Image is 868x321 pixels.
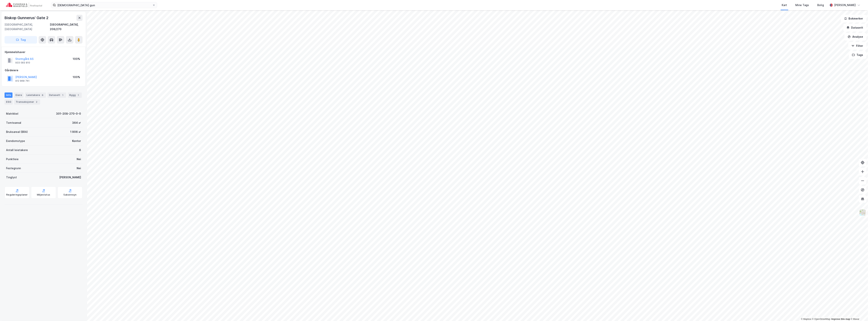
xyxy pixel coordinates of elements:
[6,148,28,152] div: Antall leietakere
[6,157,19,161] div: Punktleie
[6,121,21,125] div: Tomteareal
[6,2,42,8] img: cushman-wakefield-realkapital-logo.202ea83816669bd177139c58696a8fa1.svg
[845,33,866,41] button: Analyse
[73,57,80,61] div: 100%
[848,42,866,50] button: Filter
[73,75,80,79] div: 100%
[5,50,82,54] div: Hjemmelshaver
[50,22,83,31] div: [GEOGRAPHIC_DATA], 208/270
[6,193,28,196] div: Reguleringsplaner
[70,130,81,134] div: 1 906 ㎡
[5,15,49,21] div: Biskop Gunnerus' Gate 2
[782,3,787,7] div: Kart
[15,61,30,64] div: 933 083 810
[59,175,81,180] div: [PERSON_NAME]
[831,318,850,320] a: Improve this map
[6,139,25,143] div: Eiendomstype
[41,93,44,97] div: 6
[859,209,866,216] img: Z
[6,111,18,116] div: Matrikkel
[849,303,868,321] iframe: Chat Widget
[796,3,809,7] div: Mine Tags
[56,2,152,8] input: Søk på adresse, matrikkel, gårdeiere, leietakere eller personer
[35,100,39,104] div: 2
[843,24,866,31] button: Datasett
[37,193,50,196] div: Miljøstatus
[48,92,66,98] div: Datasett
[812,318,831,320] a: OpenStreetMap
[834,3,856,7] div: [PERSON_NAME]
[6,175,17,180] div: Tinglyst
[79,148,81,152] div: 6
[68,92,82,98] div: Bygg
[6,130,28,134] div: Bruksareal (BRA)
[15,79,30,82] div: 912 868 761
[817,3,824,7] div: Bolig
[72,121,81,125] div: 364 ㎡
[61,93,65,97] div: 1
[849,51,866,59] button: Tags
[64,193,77,196] div: Saksinnsyn
[5,36,37,44] button: Tag
[5,68,82,73] div: Gårdeiere
[72,139,81,143] div: Kontor
[5,92,12,98] div: Info
[5,99,13,105] div: ESG
[76,93,80,97] div: 1
[14,99,40,105] div: Transaksjoner
[849,303,868,321] div: Kontrollprogram for chat
[801,318,811,320] a: Mapbox
[841,15,866,22] button: Bokmerker
[77,166,81,171] div: Nei
[56,111,81,116] div: 301-208-270-0-0
[5,22,50,31] div: [GEOGRAPHIC_DATA], [GEOGRAPHIC_DATA]
[6,166,21,171] div: Festegrunn
[14,92,23,98] div: Eiere
[77,157,81,161] div: Nei
[25,92,46,98] div: Leietakere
